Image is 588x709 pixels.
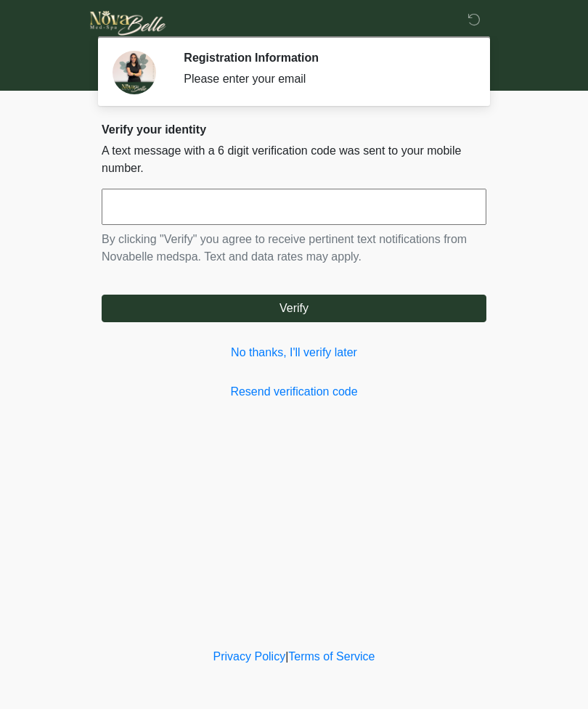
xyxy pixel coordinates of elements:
div: Please enter your email [184,70,465,88]
img: Novabelle medspa Logo [87,11,169,36]
h2: Verify your identity [102,123,486,136]
a: No thanks, I'll verify later [102,344,486,361]
a: Terms of Service [288,650,375,663]
h2: Registration Information [184,51,465,65]
img: Agent Avatar [113,51,156,94]
p: A text message with a 6 digit verification code was sent to your mobile number. [102,142,486,177]
p: By clicking "Verify" you agree to receive pertinent text notifications from Novabelle medspa. Tex... [102,231,486,266]
a: Resend verification code [102,383,486,401]
a: Privacy Policy [213,650,286,663]
button: Verify [102,295,486,322]
a: | [285,650,288,663]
